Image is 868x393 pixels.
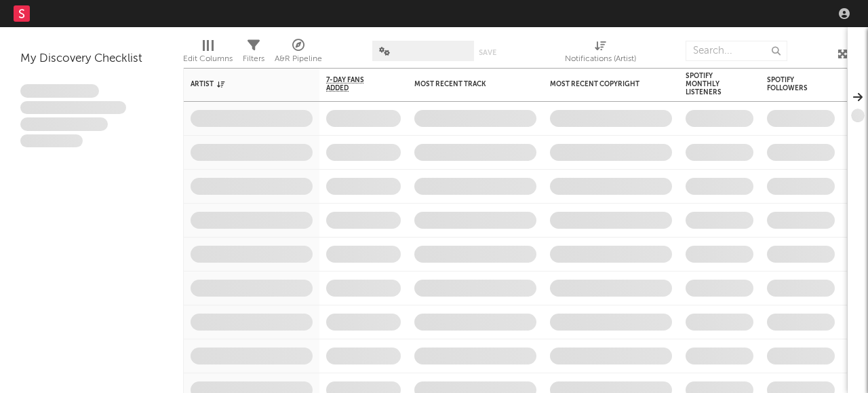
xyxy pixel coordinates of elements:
span: Integer aliquet in purus et [20,101,126,115]
div: Spotify Monthly Listeners [686,72,733,96]
span: 7-Day Fans Added [326,76,380,92]
span: Lorem ipsum dolor [20,84,99,98]
div: Spotify Followers [767,76,814,92]
div: Edit Columns [183,51,233,67]
div: Filters [243,51,264,67]
div: Most Recent Copyright [550,80,652,88]
div: Filters [243,34,264,73]
div: My Discovery Checklist [20,51,163,67]
div: A&R Pipeline [275,34,322,73]
div: Most Recent Track [414,80,516,88]
button: Save [479,49,496,56]
div: A&R Pipeline [275,51,322,67]
div: Edit Columns [183,34,233,73]
div: Notifications (Artist) [565,51,636,67]
span: Aliquam viverra [20,134,83,148]
div: Artist [191,80,292,88]
span: Praesent ac interdum [20,117,108,131]
div: Notifications (Artist) [565,34,636,73]
input: Search... [686,41,787,61]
